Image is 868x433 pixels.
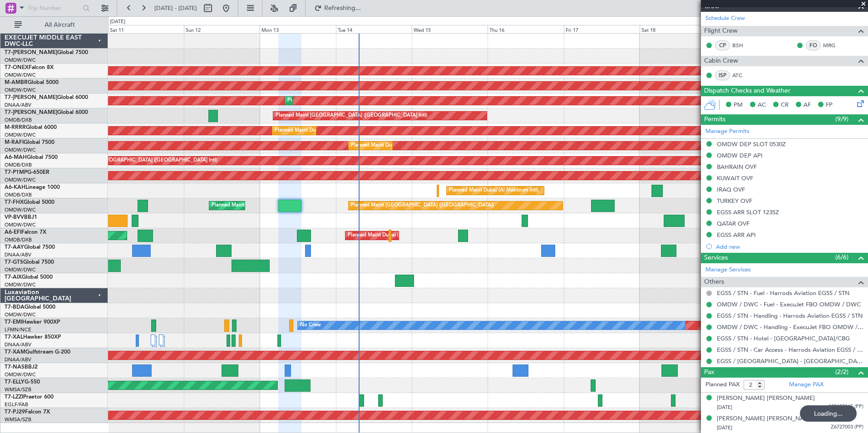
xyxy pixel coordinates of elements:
[781,101,789,110] span: CR
[717,208,779,216] div: EGSS ARR SLOT 1235Z
[5,200,54,205] a: T7-FHXGlobal 5000
[835,114,848,124] span: (9/9)
[5,170,49,175] a: T7-P1MPG-650ER
[154,4,197,12] span: [DATE] - [DATE]
[717,414,815,423] div: [PERSON_NAME] [PERSON_NAME]
[704,367,714,378] span: Pax
[704,86,790,96] span: Dispatch Checks and Weather
[5,349,70,355] a: T7-XAMGulfstream G-200
[5,379,40,385] a: T7-ELLYG-550
[800,405,857,422] div: Loading...
[823,41,843,49] a: MRG
[705,266,751,275] a: Manage Services
[5,386,31,393] a: WMSA/SZB
[5,281,36,288] a: OMDW/DWC
[5,326,31,333] a: LFMN/NCE
[717,220,750,227] div: QATAR OVF
[789,380,824,389] a: Manage PAX
[5,341,31,348] a: DNAA/ABV
[5,147,36,153] a: OMDW/DWC
[412,25,488,33] div: Wed 15
[336,25,412,33] div: Tue 14
[5,260,54,265] a: T7-GTSGlobal 7500
[5,80,28,85] span: M-AMBR
[717,289,849,297] a: EGSS / STN - Fuel - Harrods Aviation EGSS / STN
[758,101,766,110] span: AC
[276,109,427,123] div: Planned Maint [GEOGRAPHIC_DATA] ([GEOGRAPHIC_DATA] Intl)
[310,1,365,15] button: Refreshing...
[5,221,36,228] a: OMDW/DWC
[59,154,217,167] div: Unplanned Maint [GEOGRAPHIC_DATA] ([GEOGRAPHIC_DATA] Intl)
[717,335,850,342] a: EGSS / STN - Hotel - [GEOGRAPHIC_DATA]/CBG
[5,394,23,400] span: T7-LZZI
[5,371,36,378] a: OMDW/DWC
[324,5,362,11] span: Refreshing...
[5,125,26,130] span: M-RRRR
[5,192,32,198] a: OMDB/DXB
[5,409,50,415] a: T7-PJ29Falcon 7X
[5,95,88,100] a: T7-[PERSON_NAME]Global 6000
[5,305,55,310] a: T7-BDAGlobal 5000
[5,320,60,325] a: T7-EMIHawker 900XP
[705,14,745,23] a: Schedule Crew
[5,215,37,220] a: VP-BVVBBJ1
[5,409,25,415] span: T7-PJ29
[449,184,538,197] div: Planned Maint Dubai (Al Maktoum Intl)
[717,312,863,320] a: EGSS / STN - Handling - Harrods Aviation EGSS / STN
[5,185,25,190] span: A6-KAH
[5,251,31,258] a: DNAA/ABV
[28,1,80,15] input: Trip Number
[184,25,260,33] div: Sun 12
[5,275,22,280] span: T7-AIX
[5,379,25,385] span: T7-ELLY
[5,364,38,370] a: T7-NASBBJ2
[705,127,750,136] a: Manage Permits
[488,25,563,33] div: Thu 16
[5,245,24,250] span: T7-AAY
[717,357,863,365] a: EGSS / [GEOGRAPHIC_DATA] - [GEOGRAPHIC_DATA] [GEOGRAPHIC_DATA] EGGW / [GEOGRAPHIC_DATA]
[5,260,23,265] span: T7-GTS
[704,253,728,263] span: Services
[717,163,757,171] div: BAHRAIN OVF
[5,117,32,123] a: OMDB/DXB
[715,70,730,80] div: ISP
[717,231,756,239] div: EGSS ARR API
[5,207,36,213] a: OMDW/DWC
[5,72,36,79] a: OMDW/DWC
[5,140,54,145] a: M-RAFIGlobal 7500
[5,245,55,250] a: T7-AAYGlobal 7500
[640,25,715,33] div: Sat 18
[835,252,848,262] span: (6/6)
[835,367,848,377] span: (2/2)
[5,65,29,70] span: T7-ONEX
[705,380,740,389] label: Planned PAX
[704,56,738,66] span: Cabin Crew
[110,18,125,26] div: [DATE]
[717,197,752,205] div: TURKEY OVF
[5,155,27,160] span: A6-MAH
[717,323,863,331] a: OMDW / DWC - Handling - ExecuJet FBO OMDW / DWC
[5,356,31,363] a: DNAA/ABV
[5,50,57,55] span: T7-[PERSON_NAME]
[704,26,738,36] span: Flight Crew
[826,101,833,110] span: FP
[5,102,31,108] a: DNAA/ABV
[108,25,184,33] div: Sat 11
[804,101,811,110] span: AF
[5,416,31,423] a: WMSA/SZB
[5,177,36,183] a: OMDW/DWC
[5,364,25,370] span: T7-NAS
[717,174,753,182] div: KUWAIT OVF
[5,185,60,190] a: A6-KAHLineage 1000
[564,25,640,33] div: Fri 17
[260,25,335,33] div: Mon 13
[275,124,364,138] div: Planned Maint Dubai (Al Maktoum Intl)
[5,57,36,64] a: OMDW/DWC
[5,230,46,235] a: A6-EFIFalcon 7X
[5,110,88,115] a: T7-[PERSON_NAME]Global 6000
[5,170,27,175] span: T7-P1MP
[5,335,23,340] span: T7-XAL
[829,403,863,411] span: 128127165 (PP)
[5,275,53,280] a: T7-AIXGlobal 5000
[717,186,745,193] div: IRAQ OVF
